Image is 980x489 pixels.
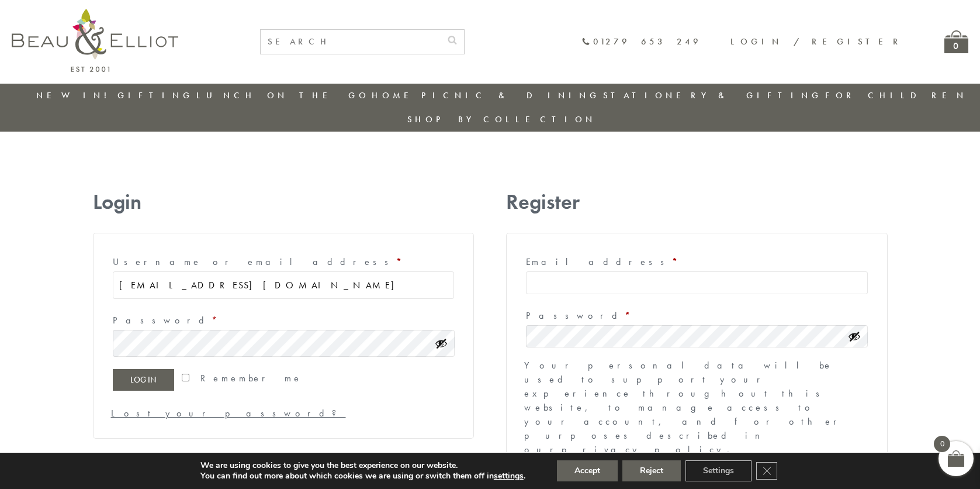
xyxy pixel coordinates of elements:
[526,307,868,325] label: Password
[562,443,727,456] a: privacy policy
[36,89,115,101] a: New in!
[117,89,193,101] a: Gifting
[526,253,868,271] label: Email address
[93,190,475,214] h2: Login
[557,460,618,481] button: Accept
[421,89,600,101] a: Picnic & Dining
[581,37,701,47] a: 01279 653 249
[200,460,525,471] p: We are using cookies to give you the best experience on our website.
[182,374,189,381] input: Remember me
[730,36,903,47] a: Login / Register
[825,89,967,101] a: For Children
[407,113,596,125] a: Shop by collection
[494,471,524,481] button: settings
[506,190,888,214] h2: Register
[200,471,525,481] p: You can find out more about which cookies we are using or switch them off in .
[372,89,418,101] a: Home
[944,30,968,53] a: 0
[12,9,178,72] img: logo
[934,436,950,452] span: 0
[524,359,870,457] p: Your personal data will be used to support your experience throughout this website, to manage acc...
[111,407,346,419] a: Lost your password?
[113,253,455,271] label: Username or email address
[435,337,448,350] button: Show password
[603,89,822,101] a: Stationery & Gifting
[196,89,369,101] a: Lunch On The Go
[261,30,441,54] input: SEARCH
[200,372,302,384] span: Remember me
[756,462,777,480] button: Close GDPR Cookie Banner
[113,369,174,390] button: Log in
[685,460,752,481] button: Settings
[113,311,455,330] label: Password
[848,330,861,343] button: Show password
[622,460,681,481] button: Reject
